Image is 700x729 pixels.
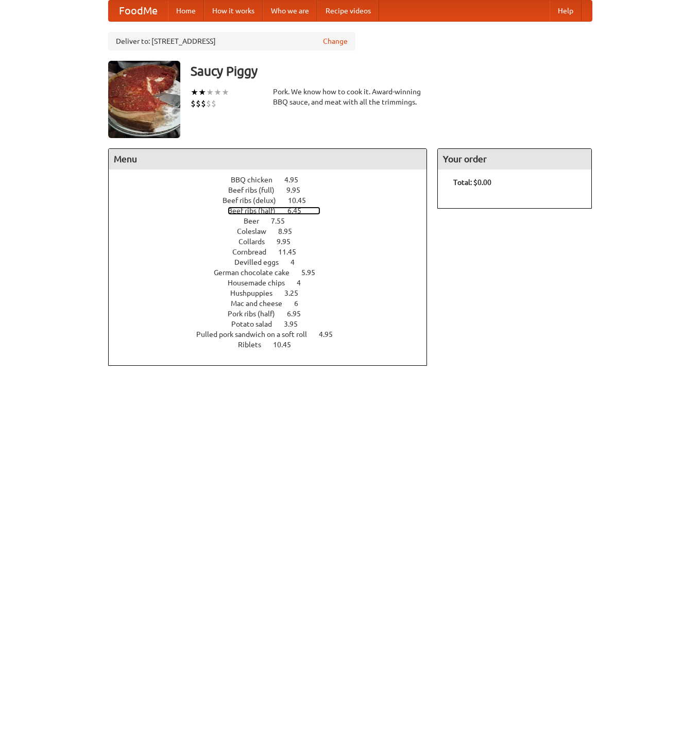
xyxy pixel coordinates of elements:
span: 7.55 [271,217,295,225]
li: ★ [198,87,206,98]
span: Beef ribs (delux) [223,196,286,205]
span: 9.95 [277,238,301,246]
a: German chocolate cake 5.95 [214,268,334,277]
span: Mac and cheese [231,299,293,308]
span: 6.95 [287,310,311,318]
a: Beef ribs (half) 6.45 [228,207,320,215]
li: ★ [206,87,214,98]
a: How it works [204,1,263,21]
h4: Your order [438,149,591,169]
a: Mac and cheese 6 [231,299,317,308]
span: 3.25 [284,289,309,297]
h3: Saucy Piggy [191,61,592,81]
span: Devilled eggs [234,258,289,266]
li: $ [211,98,216,109]
a: Who we are [263,1,317,21]
span: Beer [244,217,269,225]
li: ★ [191,87,198,98]
span: Riblets [238,341,271,349]
div: Deliver to: [STREET_ADDRESS] [108,32,355,50]
a: Beer 7.55 [244,217,304,225]
li: $ [206,98,211,109]
span: Beef ribs (full) [228,186,285,194]
a: Housemade chips 4 [228,279,320,287]
a: BBQ chicken 4.95 [231,176,317,184]
a: FoodMe [109,1,168,21]
span: 6 [294,299,309,308]
span: 11.45 [278,248,306,256]
span: 4 [291,258,305,266]
a: Collards 9.95 [238,238,310,246]
a: Beef ribs (delux) 10.45 [223,196,325,205]
span: German chocolate cake [214,268,300,277]
a: Potato salad 3.95 [231,320,317,328]
span: 3.95 [284,320,308,328]
span: Coleslaw [237,227,277,235]
li: ★ [221,87,229,98]
span: 4 [297,279,311,287]
span: Potato salad [231,320,282,328]
li: $ [191,98,196,109]
span: 4.95 [319,330,343,338]
a: Hushpuppies 3.25 [230,289,317,297]
b: Total: $0.00 [453,178,491,187]
a: Home [168,1,204,21]
li: $ [196,98,201,109]
a: Pork ribs (half) 6.95 [228,310,320,318]
span: BBQ chicken [231,176,283,184]
a: Recipe videos [317,1,379,21]
span: Housemade chips [228,279,295,287]
span: Hushpuppies [230,289,283,297]
span: 10.45 [288,196,316,205]
a: Beef ribs (full) 9.95 [228,186,319,194]
li: $ [201,98,206,109]
a: Coleslaw 8.95 [237,227,311,235]
span: Cornbread [232,248,277,256]
img: angular.jpg [108,61,180,138]
a: Change [323,36,348,46]
a: Help [550,1,582,21]
span: 10.45 [273,341,301,349]
span: Pork ribs (half) [228,310,285,318]
a: Devilled eggs 4 [234,258,314,266]
span: 4.95 [284,176,309,184]
div: Pork. We know how to cook it. Award-winning BBQ sauce, and meat with all the trimmings. [273,87,428,107]
a: Riblets 10.45 [238,341,310,349]
span: 5.95 [301,268,326,277]
span: Pulled pork sandwich on a soft roll [196,330,317,338]
a: Cornbread 11.45 [232,248,315,256]
span: 8.95 [278,227,302,235]
span: 9.95 [286,186,311,194]
h4: Menu [109,149,427,169]
span: Beef ribs (half) [228,207,286,215]
span: Collards [238,238,275,246]
span: 6.45 [287,207,312,215]
a: Pulled pork sandwich on a soft roll 4.95 [196,330,352,338]
li: ★ [214,87,221,98]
